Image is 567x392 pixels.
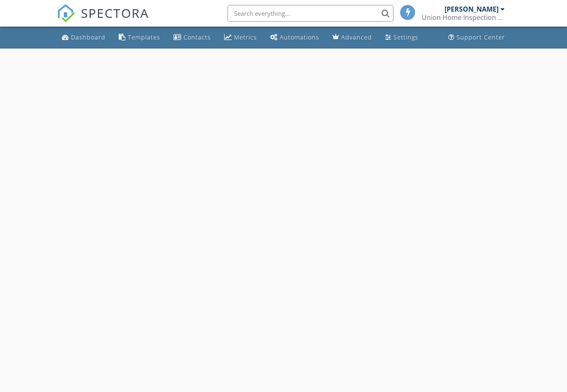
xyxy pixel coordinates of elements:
[81,4,149,22] span: SPECTORA
[267,30,323,45] a: Automations (Basic)
[445,30,508,45] a: Support Center
[115,30,164,45] a: Templates
[71,33,105,41] div: Dashboard
[457,33,505,41] div: Support Center
[57,4,75,22] img: The Best Home Inspection Software - Spectora
[445,5,499,13] div: [PERSON_NAME]
[170,30,214,45] a: Contacts
[57,11,149,29] a: SPECTORA
[221,30,260,45] a: Metrics
[422,13,505,22] div: Union Home Inspection LLC
[329,30,375,45] a: Advanced
[183,33,211,41] div: Contacts
[128,33,160,41] div: Templates
[393,33,418,41] div: Settings
[382,30,422,45] a: Settings
[234,33,257,41] div: Metrics
[341,33,372,41] div: Advanced
[227,5,393,22] input: Search everything...
[280,33,319,41] div: Automations
[59,30,109,45] a: Dashboard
